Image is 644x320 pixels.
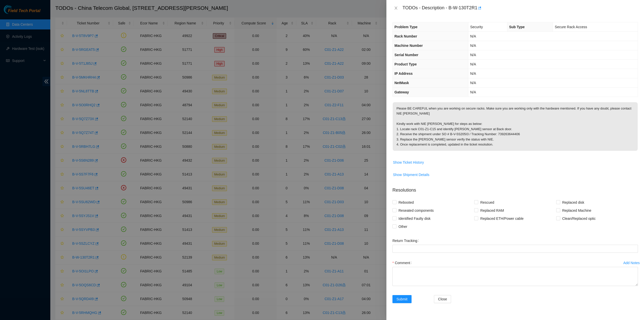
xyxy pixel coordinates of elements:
[394,81,409,85] span: NetMask
[396,223,409,231] span: Other
[478,198,496,206] span: Rescued
[392,6,399,11] button: Close
[396,206,436,215] span: Reseated components
[478,215,526,223] span: Replaced ETH/Power cable
[396,198,416,206] span: Rebooted
[392,183,638,194] p: Resolutions
[470,90,476,94] span: N/A
[394,72,413,76] span: IP Address
[393,172,429,177] span: Show Shipment Details
[560,206,593,215] span: Replaced Machine
[396,215,433,223] span: Identified Faulty disk
[478,206,506,215] span: Replaced RAM
[394,62,417,66] span: Product Type
[470,25,483,29] span: Security
[394,90,409,94] span: Gateway
[393,160,424,165] span: Show Ticket History
[470,44,476,48] span: N/A
[623,261,640,265] div: Add Notes
[403,4,638,12] div: TODOs - Description - B-W-130T2R1
[396,296,408,302] span: Submit
[434,295,451,303] button: Close
[393,102,638,151] p: Please BE CAREFUL when you are working on secure racks. Make sure you are working only with the h...
[392,245,638,253] input: Return Tracking
[560,198,586,206] span: Replaced disk
[394,34,417,38] span: Rack Number
[394,6,398,10] span: close
[470,62,476,66] span: N/A
[509,25,525,29] span: Sub Type
[392,259,414,267] label: Comment
[392,295,412,303] button: Submit
[555,25,587,29] span: Secure Rack Access
[470,72,476,76] span: N/A
[394,25,418,29] span: Problem Type
[470,53,476,57] span: N/A
[392,237,421,245] label: Return Tracking
[470,81,476,85] span: N/A
[393,171,430,179] button: Show Shipment Details
[392,267,638,286] textarea: Comment
[393,158,424,166] button: Show Ticket History
[438,296,447,302] span: Close
[394,53,418,57] span: Serial Number
[470,34,476,38] span: N/A
[560,215,598,223] span: Clean/Replaced optic
[623,259,640,267] button: Add Notes
[394,44,423,48] span: Machine Number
